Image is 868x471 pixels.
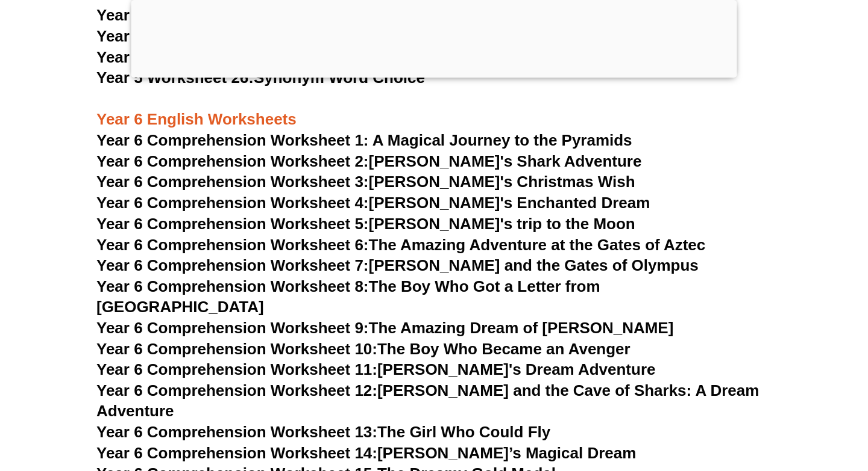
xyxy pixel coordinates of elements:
[96,236,369,254] span: Year 6 Comprehension Worksheet 6:
[96,173,635,191] a: Year 6 Comprehension Worksheet 3:[PERSON_NAME]'s Christmas Wish
[96,360,377,378] span: Year 6 Comprehension Worksheet 11:
[96,194,650,212] a: Year 6 Comprehension Worksheet 4:[PERSON_NAME]'s Enchanted Dream
[96,6,254,24] span: Year 5 Worksheet 23:
[96,340,631,358] a: Year 6 Comprehension Worksheet 10:The Boy Who Became an Avenger
[96,27,254,45] span: Year 5 Worksheet 24:
[96,131,632,149] a: Year 6 Comprehension Worksheet 1: A Magical Journey to the Pyramids
[96,360,655,378] a: Year 6 Comprehension Worksheet 11:[PERSON_NAME]'s Dream Adventure
[96,89,772,130] h3: Year 6 English Worksheets
[96,173,369,191] span: Year 6 Comprehension Worksheet 3:
[96,277,369,295] span: Year 6 Comprehension Worksheet 8:
[96,69,425,87] a: Year 5 Worksheet 26:Synonym Word Choice
[96,381,759,420] a: Year 6 Comprehension Worksheet 12:[PERSON_NAME] and the Cave of Sharks: A Dream Adventure
[96,194,369,212] span: Year 6 Comprehension Worksheet 4:
[96,256,699,274] a: Year 6 Comprehension Worksheet 7:[PERSON_NAME] and the Gates of Olympus
[96,340,377,358] span: Year 6 Comprehension Worksheet 10:
[96,277,600,316] a: Year 6 Comprehension Worksheet 8:The Boy Who Got a Letter from [GEOGRAPHIC_DATA]
[96,215,635,233] a: Year 6 Comprehension Worksheet 5:[PERSON_NAME]'s trip to the Moon
[96,444,377,462] span: Year 6 Comprehension Worksheet 14:
[96,319,673,337] a: Year 6 Comprehension Worksheet 9:The Amazing Dream of [PERSON_NAME]
[96,6,441,24] a: Year 5 Worksheet 23:Editing and Proofreading
[96,48,396,66] a: Year 5 Worksheet 25:Descriptive Writing
[96,152,641,170] a: Year 6 Comprehension Worksheet 2:[PERSON_NAME]'s Shark Adventure
[96,215,369,233] span: Year 6 Comprehension Worksheet 5:
[96,423,550,441] a: Year 6 Comprehension Worksheet 13:The Girl Who Could Fly
[96,27,378,45] a: Year 5 Worksheet 24:Dialogue Writing
[96,69,254,87] span: Year 5 Worksheet 26:
[96,319,369,337] span: Year 6 Comprehension Worksheet 9:
[96,423,377,441] span: Year 6 Comprehension Worksheet 13:
[96,236,705,254] a: Year 6 Comprehension Worksheet 6:The Amazing Adventure at the Gates of Aztec
[96,256,369,274] span: Year 6 Comprehension Worksheet 7:
[96,381,377,399] span: Year 6 Comprehension Worksheet 12:
[96,152,369,170] span: Year 6 Comprehension Worksheet 2:
[96,444,636,462] a: Year 6 Comprehension Worksheet 14:[PERSON_NAME]’s Magical Dream
[96,48,254,66] span: Year 5 Worksheet 25:
[662,335,868,471] iframe: Chat Widget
